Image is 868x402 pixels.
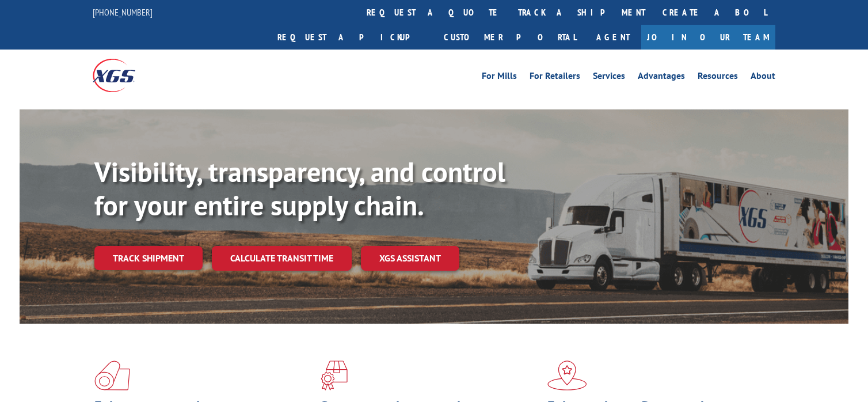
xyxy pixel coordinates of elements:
img: xgs-icon-focused-on-flooring-red [321,361,348,390]
b: Visibility, transparency, and control for your entire supply chain. [94,154,505,223]
a: For Mills [482,71,517,84]
a: Customer Portal [435,25,585,50]
a: Request a pickup [269,25,435,50]
img: xgs-icon-total-supply-chain-intelligence-red [94,361,130,390]
a: [PHONE_NUMBER] [93,6,153,18]
a: Resources [698,71,738,84]
a: Agent [585,25,641,50]
a: Track shipment [94,246,203,270]
a: Join Our Team [641,25,775,50]
a: Advantages [638,71,685,84]
a: For Retailers [530,71,580,84]
a: Services [593,71,625,84]
a: XGS ASSISTANT [361,246,459,271]
a: Calculate transit time [212,246,352,271]
img: xgs-icon-flagship-distribution-model-red [547,361,587,390]
a: About [751,71,775,84]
